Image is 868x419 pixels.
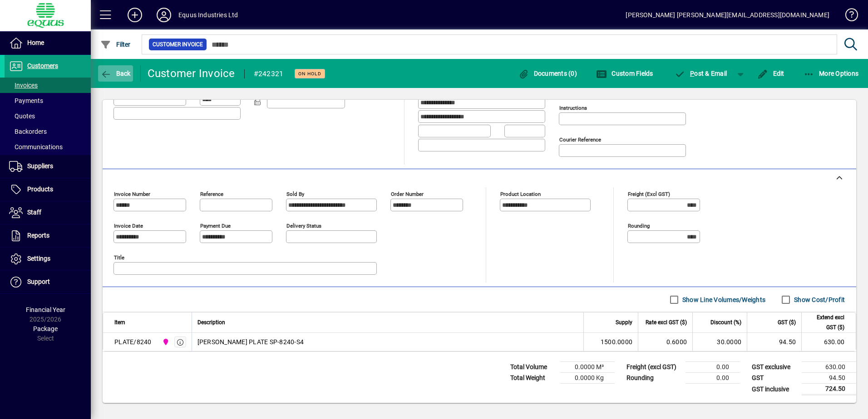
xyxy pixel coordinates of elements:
mat-label: Delivery status [286,223,321,229]
td: 0.0000 Kg [560,373,615,384]
span: Package [33,325,58,332]
td: 94.50 [802,373,856,384]
td: 0.0000 M³ [560,362,615,373]
button: Add [120,7,149,23]
mat-label: Courier Reference [559,136,601,143]
span: ost & Email [675,70,727,77]
a: Payments [5,93,91,108]
div: Equus Industries Ltd [178,8,238,22]
span: Staff [27,209,41,216]
mat-label: Rounding [628,223,650,229]
a: Products [5,178,91,201]
div: [PERSON_NAME] [PERSON_NAME][EMAIL_ADDRESS][DOMAIN_NAME] [626,8,829,22]
div: 0.6000 [644,337,687,346]
span: More Options [804,70,859,77]
span: Invoices [9,82,38,89]
span: [PERSON_NAME] PLATE SP-8240-S4 [197,337,304,346]
span: Edit [757,70,784,77]
button: Post & Email [670,65,732,82]
td: 630.00 [801,333,856,351]
span: Settings [27,255,50,262]
span: Filter [100,41,131,48]
span: Support [27,278,50,285]
span: Back [100,70,131,77]
td: 0.00 [686,362,740,373]
div: #242321 [254,67,284,81]
span: Custom Fields [596,70,653,77]
label: Show Cost/Profit [792,295,845,304]
span: Supply [616,317,632,327]
td: 724.50 [802,384,856,395]
span: Products [27,185,53,193]
button: Filter [98,36,133,53]
app-page-header-button: Back [91,65,141,82]
span: Customers [27,62,58,69]
td: 94.50 [747,333,801,351]
a: Suppliers [5,155,91,178]
span: GST ($) [778,317,796,327]
a: Communications [5,139,91,155]
span: Extend excl GST ($) [807,312,844,332]
mat-label: Order number [391,191,424,197]
a: Staff [5,201,91,224]
span: 1500.0000 [601,337,632,346]
td: GST inclusive [747,384,802,395]
span: 2N NORTHERN [160,337,170,347]
mat-label: Invoice date [114,223,143,229]
mat-label: Title [114,254,124,261]
span: On hold [298,71,321,77]
span: Documents (0) [518,70,577,77]
button: Back [98,65,133,82]
span: Suppliers [27,162,53,170]
span: Item [114,317,125,327]
mat-label: Invoice number [114,191,150,197]
mat-label: Product location [500,191,541,197]
mat-label: Freight (excl GST) [628,191,670,197]
span: Discount (%) [710,317,741,327]
span: Payments [9,97,43,104]
td: Total Volume [506,362,560,373]
td: Total Weight [506,373,560,384]
mat-label: Instructions [559,105,587,111]
mat-label: Payment due [200,223,231,229]
td: GST exclusive [747,362,802,373]
label: Show Line Volumes/Weights [681,295,765,304]
button: Edit [755,65,787,82]
a: Settings [5,248,91,270]
span: Reports [27,232,49,239]
td: 0.00 [686,373,740,384]
button: Documents (0) [516,65,579,82]
td: 630.00 [802,362,856,373]
mat-label: Reference [200,191,223,197]
button: More Options [801,65,861,82]
button: Custom Fields [594,65,656,82]
td: GST [747,373,802,384]
div: PLATE/8240 [114,337,152,346]
a: Quotes [5,108,91,124]
td: Freight (excl GST) [622,362,686,373]
div: Customer Invoice [148,66,235,81]
span: Communications [9,143,63,151]
span: Backorders [9,128,47,135]
a: Knowledge Base [838,2,857,31]
span: Customer Invoice [153,40,203,49]
a: Invoices [5,78,91,93]
a: Backorders [5,124,91,139]
a: Reports [5,224,91,247]
span: Quotes [9,112,35,120]
span: P [690,70,694,77]
mat-label: Sold by [286,191,304,197]
button: Profile [149,7,178,23]
a: Support [5,271,91,293]
td: Rounding [622,373,686,384]
a: Home [5,32,91,54]
td: 30.0000 [692,333,747,351]
span: Home [27,39,44,46]
span: Financial Year [26,306,65,313]
span: Rate excl GST ($) [646,317,687,327]
span: Description [197,317,225,327]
